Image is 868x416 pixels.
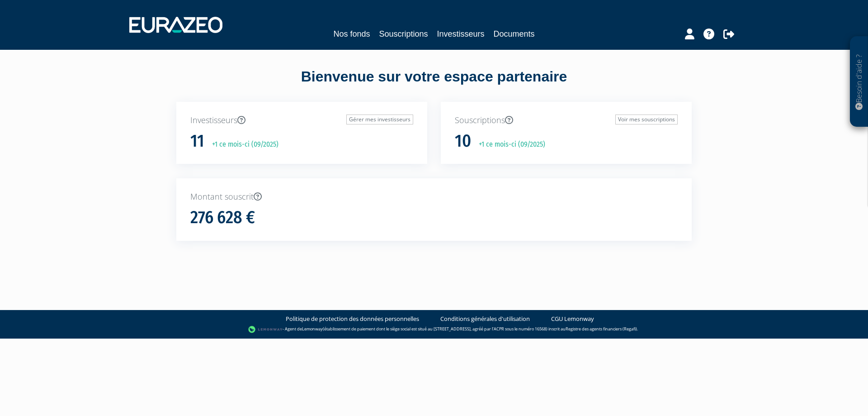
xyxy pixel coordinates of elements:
[190,191,678,203] p: Montant souscrit
[472,139,545,150] p: +1 ce mois-ci (09/2025)
[9,325,859,334] div: - Agent de (établissement de paiement dont le siège social est situé au [STREET_ADDRESS], agréé p...
[190,115,413,126] p: Investisseurs
[346,115,413,124] a: Gérer mes investisseurs
[440,315,530,323] a: Conditions générales d'utilisation
[286,315,419,323] a: Politique de protection des données personnelles
[551,315,594,323] a: CGU Lemonway
[379,28,428,40] a: Souscriptions
[302,326,323,332] a: Lemonway
[129,17,222,33] img: 1732889491-logotype_eurazeo_blanc_rvb.png
[333,28,370,40] a: Nos fonds
[437,28,485,40] a: Investisseurs
[170,67,698,102] div: Bienvenue sur votre espace partenaire
[455,132,471,151] h1: 10
[206,139,278,150] p: +1 ce mois-ci (09/2025)
[455,115,678,126] p: Souscriptions
[190,132,204,151] h1: 11
[854,41,864,123] p: Besoin d'aide ?
[494,28,535,40] a: Documents
[615,115,678,124] a: Voir mes souscriptions
[248,325,283,334] img: logo-lemonway.png
[190,208,255,227] h1: 276 628 €
[566,326,637,332] a: Registre des agents financiers (Regafi)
